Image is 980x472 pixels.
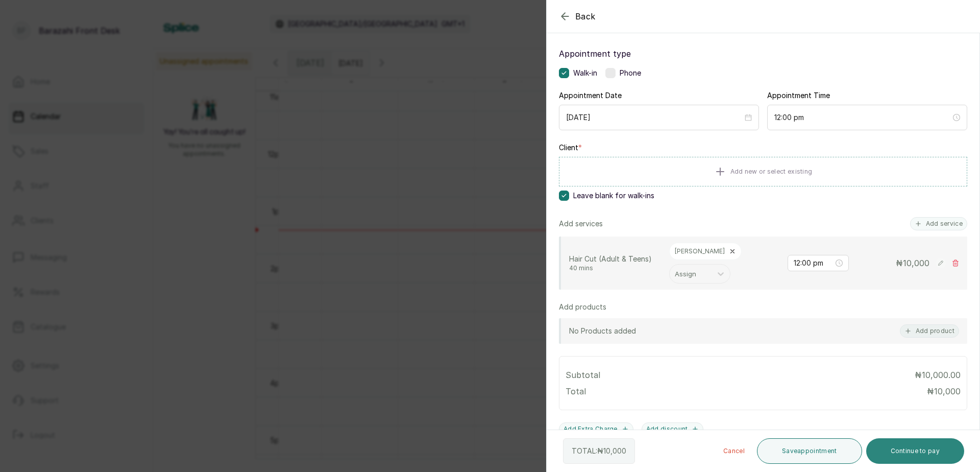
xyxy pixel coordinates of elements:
label: Appointment Time [767,90,830,101]
button: Add discount [642,422,704,436]
p: TOTAL: ₦ [572,446,626,456]
input: Select date [566,112,743,123]
span: Leave blank for walk-ins [573,191,654,201]
button: Back [559,10,596,22]
input: Select time [774,112,951,123]
button: Add product [900,324,959,338]
p: [PERSON_NAME] [675,247,725,255]
label: Appointment Date [559,90,622,101]
span: Walk-in [573,68,597,78]
p: ₦ [927,385,961,397]
input: Select time [794,257,834,269]
label: Appointment type [559,48,967,60]
p: Add services [559,219,603,229]
span: 10,000 [603,446,626,455]
button: Cancel [715,438,753,464]
p: ₦10,000.00 [915,369,961,381]
p: ₦ [896,257,929,269]
p: Total [566,385,586,397]
span: Back [575,10,596,22]
span: Phone [620,68,641,78]
p: No Products added [569,326,636,336]
p: Add products [559,302,606,312]
button: Continue to pay [866,438,965,464]
p: 40 mins [569,264,661,272]
span: Add new or select existing [730,168,813,176]
button: Saveappointment [757,438,862,464]
button: Add new or select existing [559,157,967,186]
p: Hair Cut (Adult & Teens) [569,254,661,264]
button: Add Extra Charge [559,422,633,436]
label: Client [559,143,582,153]
span: 10,000 [903,258,929,268]
p: Subtotal [566,369,600,381]
button: Add service [910,217,967,230]
span: 10,000 [934,386,961,396]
